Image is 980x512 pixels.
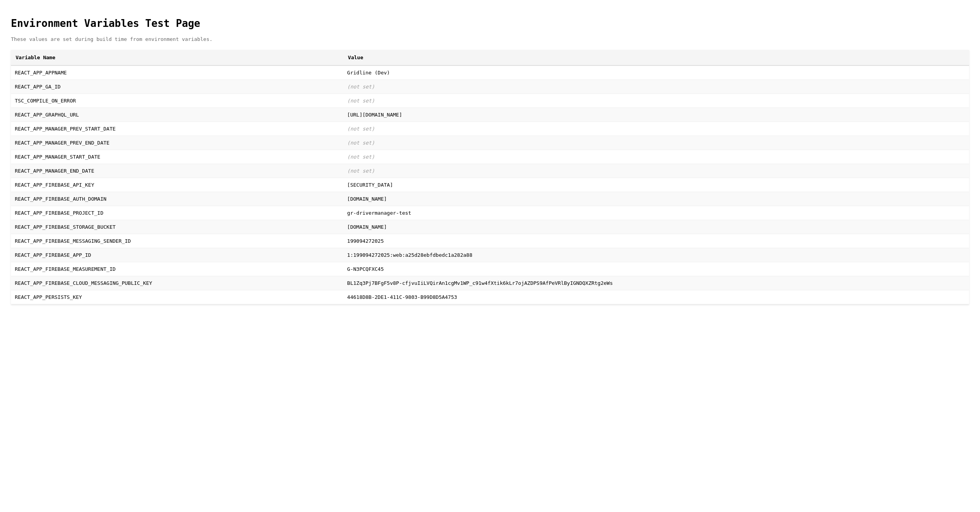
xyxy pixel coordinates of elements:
td: REACT_APP_FIREBASE_MESSAGING_SENDER_ID [11,234,343,248]
td: (not set) [343,94,969,108]
td: REACT_APP_FIREBASE_STORAGE_BUCKET [11,220,343,234]
td: (not set) [343,136,969,150]
td: REACT_APP_FIREBASE_MEASUREMENT_ID [11,262,343,276]
td: REACT_APP_MANAGER_END_DATE [11,164,343,178]
h1: Environment Variables Test Page [11,18,969,29]
th: Variable Name [11,50,343,65]
th: Value [343,50,969,65]
td: [DOMAIN_NAME] [343,220,969,234]
td: REACT_APP_GA_ID [11,79,343,94]
td: REACT_APP_FIREBASE_API_KEY [11,178,343,192]
td: 44618D8B-2DE1-411C-9803-B99D8D5A4753 [343,290,969,304]
td: REACT_APP_MANAGER_PREV_START_DATE [11,122,343,136]
p: These values are set during build time from environment variables. [11,36,969,42]
td: (not set) [343,150,969,164]
td: REACT_APP_PERSISTS_KEY [11,290,343,304]
td: REACT_APP_FIREBASE_PROJECT_ID [11,206,343,220]
td: [URL][DOMAIN_NAME] [343,108,969,122]
td: Gridline (Dev) [343,65,969,80]
td: REACT_APP_MANAGER_START_DATE [11,150,343,164]
td: REACT_APP_FIREBASE_AUTH_DOMAIN [11,192,343,206]
td: G-N3PCQFXC45 [343,262,969,276]
td: TSC_COMPILE_ON_ERROR [11,94,343,108]
td: (not set) [343,164,969,178]
td: 1:199094272025:web:a25d28ebfdbedc1a282a88 [343,248,969,262]
td: (not set) [343,122,969,136]
td: REACT_APP_APPNAME [11,65,343,80]
td: REACT_APP_FIREBASE_CLOUD_MESSAGING_PUBLIC_KEY [11,276,343,290]
td: REACT_APP_GRAPHQL_URL [11,108,343,122]
td: BL1Zq3Pj7BFgF5v8P-cfjvuIiLVQirAn1cgMv1WP_c91w4fXtik6kLr7ojAZDPS9AfPeVRlByIGNDQXZRtg2eWs [343,276,969,290]
td: [DOMAIN_NAME] [343,192,969,206]
td: (not set) [343,79,969,94]
td: REACT_APP_FIREBASE_APP_ID [11,248,343,262]
td: REACT_APP_MANAGER_PREV_END_DATE [11,136,343,150]
td: gr-drivermanager-test [343,206,969,220]
td: [SECURITY_DATA] [343,178,969,192]
td: 199094272025 [343,234,969,248]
